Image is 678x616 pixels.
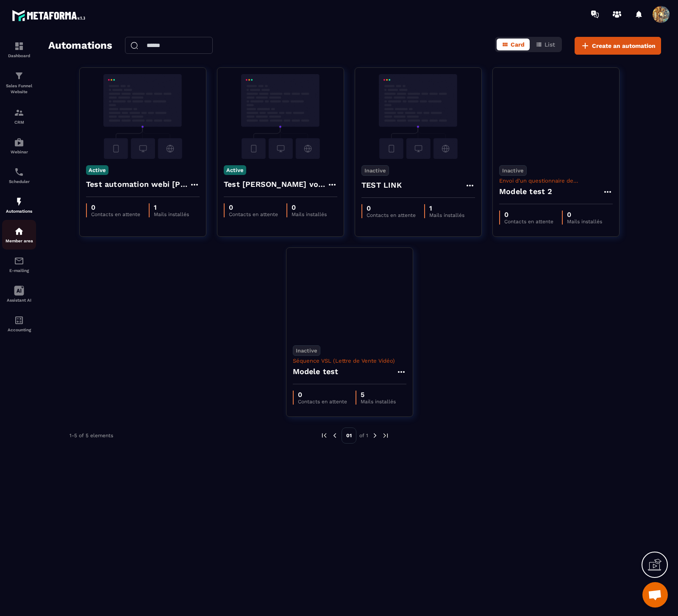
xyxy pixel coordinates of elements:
[499,178,613,184] p: Envoi d'un questionnaire de prépositionnement
[499,186,553,197] h4: Modele test 2
[367,204,416,212] p: 0
[361,179,402,191] h4: TEST LINK
[367,212,416,218] p: Contacts en attente
[361,165,389,176] p: Inactive
[14,71,24,81] img: formation
[48,37,112,55] h2: Automations
[2,309,36,339] a: accountantaccountantAccounting
[14,167,24,177] img: scheduler
[331,432,339,439] img: prev
[567,219,602,225] p: Mails installés
[361,399,396,405] p: Mails installés
[382,432,389,439] img: next
[2,220,36,250] a: automationsautomationsMember area
[2,161,36,190] a: schedulerschedulerScheduler
[2,279,36,309] a: Assistant AI
[642,582,668,608] div: Open chat
[293,366,339,377] h4: Modele test
[293,358,406,364] p: Séquence VSL (Lettre de Vente Vidéo)
[361,74,475,159] img: automation-background
[504,211,553,219] p: 0
[2,120,36,125] p: CRM
[2,268,36,273] p: E-mailing
[14,315,24,325] img: accountant
[298,399,347,405] p: Contacts en attente
[229,203,278,211] p: 0
[2,35,36,64] a: formationformationDashboard
[86,165,108,175] p: Active
[2,150,36,154] p: Webinar
[2,239,36,243] p: Member area
[429,204,464,212] p: 1
[2,179,36,184] p: Scheduler
[359,432,368,439] p: of 1
[2,53,36,58] p: Dashboard
[361,391,396,399] p: 5
[429,212,464,218] p: Mails installés
[14,108,24,118] img: formation
[154,211,189,217] p: Mails installés
[567,211,602,219] p: 0
[14,256,24,266] img: email
[91,203,140,211] p: 0
[292,211,327,217] p: Mails installés
[531,39,560,50] button: List
[371,432,379,439] img: next
[2,209,36,214] p: Automations
[293,254,406,339] img: automation-background
[224,74,337,159] img: automation-background
[592,42,656,50] span: Create an automation
[2,101,36,131] a: formationformationCRM
[342,427,356,444] p: 01
[293,345,320,356] p: Inactive
[14,41,24,51] img: formation
[12,8,88,23] img: logo
[298,391,347,399] p: 0
[14,226,24,236] img: automations
[224,178,327,190] h4: Test [PERSON_NAME] vocal
[2,250,36,279] a: emailemailE-mailing
[2,327,36,332] p: Accounting
[14,137,24,147] img: automations
[14,197,24,207] img: automations
[91,211,140,217] p: Contacts en attente
[504,219,553,225] p: Contacts en attente
[86,74,200,159] img: automation-background
[2,83,36,95] p: Sales Funnel Website
[229,211,278,217] p: Contacts en attente
[2,64,36,101] a: formationformationSales Funnel Website
[2,190,36,220] a: automationsautomationsAutomations
[499,74,613,159] img: automation-background
[2,298,36,302] p: Assistant AI
[499,165,527,176] p: Inactive
[320,432,328,439] img: prev
[86,178,189,190] h4: Test automation webi [PERSON_NAME] [DATE]
[545,41,555,48] span: List
[69,433,113,438] p: 1-5 of 5 elements
[497,39,530,50] button: Card
[575,37,661,55] button: Create an automation
[154,203,189,211] p: 1
[292,203,327,211] p: 0
[2,131,36,161] a: automationsautomationsWebinar
[224,165,246,175] p: Active
[511,41,525,48] span: Card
